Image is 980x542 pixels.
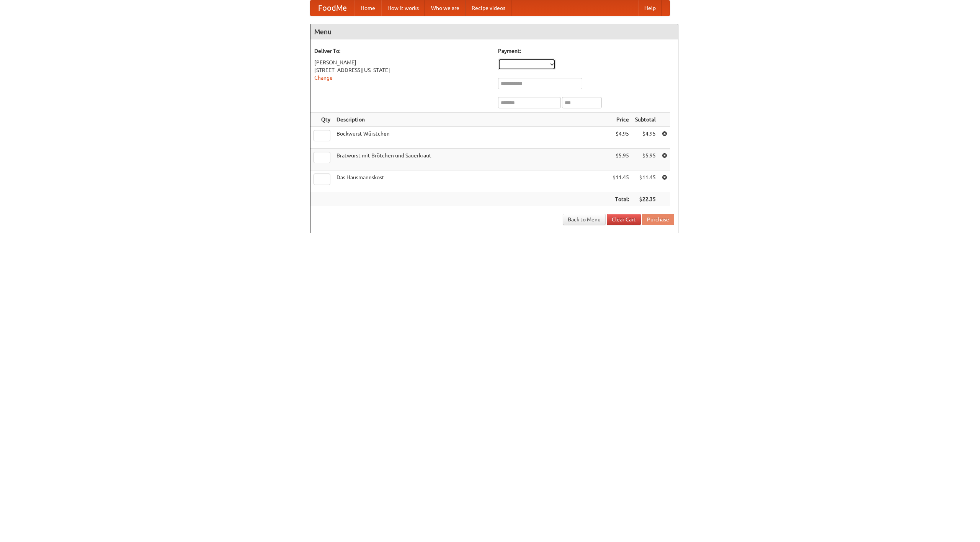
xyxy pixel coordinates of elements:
[498,47,674,55] h5: Payment:
[333,127,609,149] td: Bockwurst Würstchen
[632,113,659,127] th: Subtotal
[310,113,333,127] th: Qty
[333,149,609,170] td: Bratwurst mit Brötchen und Sauerkraut
[632,127,659,149] td: $4.95
[310,24,678,39] h4: Menu
[638,0,662,16] a: Help
[632,170,659,192] td: $11.45
[381,0,425,16] a: How it works
[632,149,659,170] td: $5.95
[607,214,641,225] a: Clear Cart
[632,192,659,206] th: $22.35
[609,113,632,127] th: Price
[314,75,333,81] a: Change
[609,170,632,192] td: $11.45
[563,214,606,225] a: Back to Menu
[642,214,674,225] button: Purchase
[465,0,511,16] a: Recipe videos
[314,59,490,66] div: [PERSON_NAME]
[310,0,354,16] a: FoodMe
[609,127,632,149] td: $4.95
[314,66,490,74] div: [STREET_ADDRESS][US_STATE]
[609,192,632,206] th: Total:
[354,0,381,16] a: Home
[333,113,609,127] th: Description
[314,47,490,55] h5: Deliver To:
[333,170,609,192] td: Das Hausmannskost
[609,149,632,170] td: $5.95
[425,0,465,16] a: Who we are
